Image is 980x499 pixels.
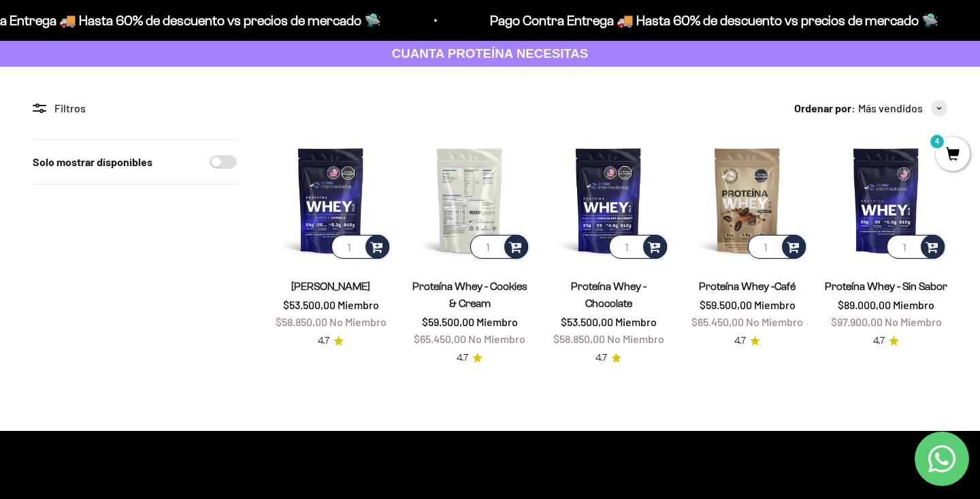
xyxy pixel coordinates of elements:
span: $53.500,00 [561,315,613,328]
a: [PERSON_NAME] [291,280,370,292]
a: 4.74.7 de 5.0 estrellas [734,334,760,349]
a: Proteína Whey - Cookies & Cream [412,280,527,309]
span: $58.850,00 [553,332,605,345]
button: Más vendidos [858,99,947,117]
a: Proteína Whey -Café [699,280,796,292]
span: 4.7 [318,334,329,349]
a: 4 [936,148,970,163]
span: $58.850,00 [276,315,327,328]
span: No Miembro [607,332,664,345]
span: $89.000,00 [838,298,891,311]
img: Proteína Whey - Cookies & Cream [408,139,531,261]
span: 4.7 [873,334,885,349]
span: No Miembro [885,315,942,328]
span: Miembro [615,315,657,328]
span: $97.900,00 [831,315,883,328]
span: Miembro [338,298,379,311]
a: 4.74.7 de 5.0 estrellas [318,334,344,349]
strong: CUANTA PROTEÍNA NECESITAS [392,46,589,61]
label: Solo mostrar disponibles [33,153,152,171]
span: $53.500,00 [283,298,336,311]
span: Miembro [476,315,518,328]
span: 4.7 [595,351,607,366]
p: Pago Contra Entrega 🚚 Hasta 60% de descuento vs precios de mercado 🛸 [473,10,921,31]
a: 4.74.7 de 5.0 estrellas [595,351,621,366]
span: Más vendidos [858,99,923,117]
span: $59.500,00 [422,315,474,328]
span: $65.450,00 [691,315,744,328]
span: $65.450,00 [414,332,466,345]
span: Miembro [893,298,934,311]
span: $59.500,00 [700,298,752,311]
a: Proteína Whey - Sin Sabor [825,280,947,292]
mark: 4 [929,133,945,150]
span: Miembro [754,298,796,311]
span: No Miembro [329,315,387,328]
span: 4.7 [457,351,468,366]
span: No Miembro [746,315,803,328]
span: 4.7 [734,334,746,349]
a: 4.74.7 de 5.0 estrellas [873,334,899,349]
span: No Miembro [468,332,525,345]
div: Filtros [33,99,237,117]
a: Proteína Whey - Chocolate [571,280,647,309]
span: Ordenar por: [794,99,855,117]
a: 4.74.7 de 5.0 estrellas [457,351,483,366]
